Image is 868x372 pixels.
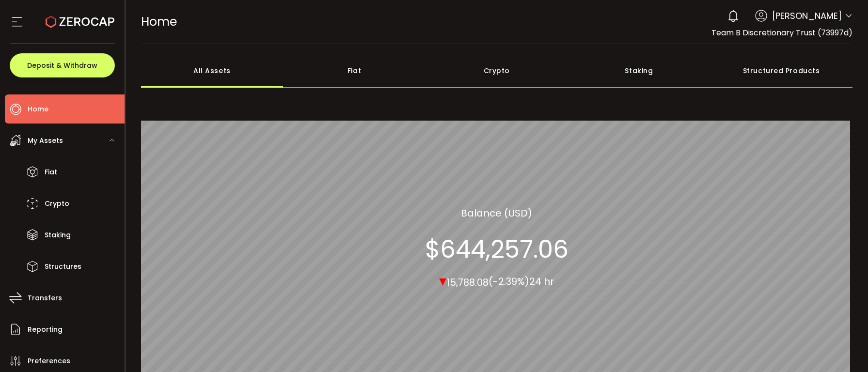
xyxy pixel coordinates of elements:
[141,13,177,30] span: Home
[28,323,63,337] span: Reporting
[820,325,868,372] iframe: Chat Widget
[461,205,532,220] section: Balance (USD)
[141,54,284,88] div: All Assets
[426,54,568,88] div: Crypto
[28,102,48,116] span: Home
[772,9,842,22] span: [PERSON_NAME]
[45,197,69,211] span: Crypto
[529,275,554,288] span: 24 hr
[45,165,57,179] span: Fiat
[27,62,97,69] span: Deposit & Withdraw
[711,27,852,38] span: Team B Discretionary Trust (73997d)
[710,54,852,88] div: Structured Products
[489,275,529,288] span: (-2.39%)
[28,134,63,148] span: My Assets
[45,228,71,242] span: Staking
[446,275,489,289] span: 15,788.08
[28,291,62,305] span: Transfers
[568,54,710,88] div: Staking
[283,54,426,88] div: Fiat
[439,270,446,291] span: ▾
[10,53,115,77] button: Deposit & Withdraw
[425,234,568,263] section: $644,257.06
[28,354,70,368] span: Preferences
[45,260,81,274] span: Structures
